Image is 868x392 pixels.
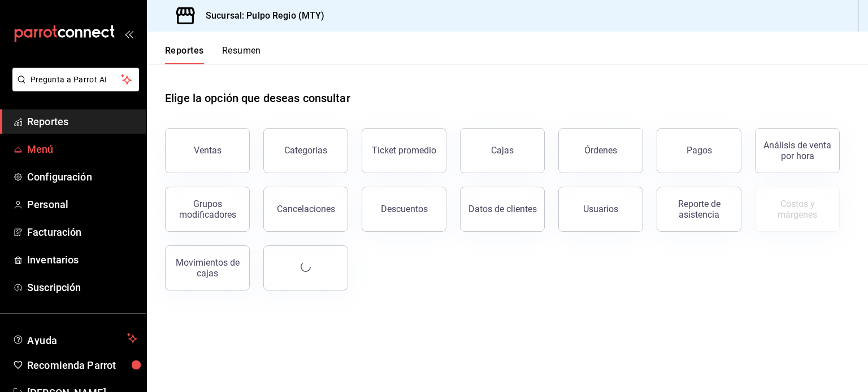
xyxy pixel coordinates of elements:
[583,204,618,214] div: Usuarios
[762,199,832,220] div: Costos y márgenes
[372,145,436,156] div: Ticket promedio
[172,199,242,220] div: Grupos modificadores
[27,280,137,295] span: Suscripción
[27,169,137,184] span: Configuración
[8,82,139,94] a: Pregunta a Parrot AI
[762,140,832,161] div: Análisis de venta por hora
[460,128,545,173] button: Cajas
[460,187,545,232] button: Datos de clientes
[197,9,325,23] h3: Sucursal: Pulpo Regio (MTY)
[657,128,741,173] button: Pagos
[27,114,137,129] span: Reportes
[194,145,222,156] div: Ventas
[263,128,348,173] button: Categorías
[755,128,840,173] button: Análisis de venta por hora
[124,29,133,38] button: open_drawer_menu
[27,142,137,157] span: Menú
[172,257,242,279] div: Movimientos de cajas
[165,45,204,64] button: Reportes
[31,74,121,86] span: Pregunta a Parrot AI
[165,45,261,64] div: navigation tabs
[165,128,250,173] button: Ventas
[263,187,348,232] button: Cancelaciones
[165,90,350,107] h1: Elige la opción que deseas consultar
[558,187,643,232] button: Usuarios
[381,204,428,214] div: Descuentos
[222,45,261,64] button: Resumen
[664,199,734,220] div: Reporte de asistencia
[362,128,446,173] button: Ticket promedio
[584,145,617,156] div: Órdenes
[27,358,137,373] span: Recomienda Parrot
[755,187,840,232] button: Contrata inventarios para ver este reporte
[284,145,327,156] div: Categorías
[491,145,514,156] div: Cajas
[657,187,741,232] button: Reporte de asistencia
[165,245,250,290] button: Movimientos de cajas
[468,204,537,214] div: Datos de clientes
[27,224,137,240] span: Facturación
[687,145,712,156] div: Pagos
[27,252,137,267] span: Inventarios
[27,332,123,345] span: Ayuda
[558,128,643,173] button: Órdenes
[12,68,139,91] button: Pregunta a Parrot AI
[277,204,335,214] div: Cancelaciones
[27,197,137,212] span: Personal
[165,187,250,232] button: Grupos modificadores
[362,187,446,232] button: Descuentos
